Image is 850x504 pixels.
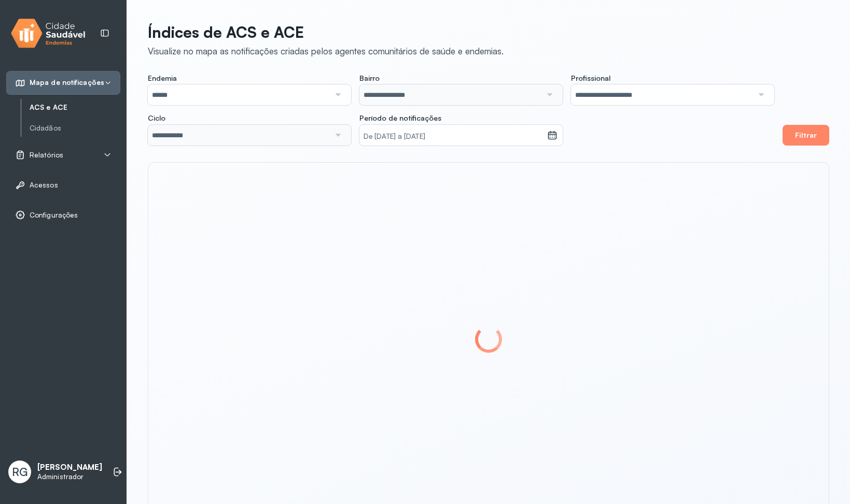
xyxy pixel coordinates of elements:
p: [PERSON_NAME] [37,463,102,472]
span: Relatórios [30,151,63,160]
span: Configurações [30,211,78,220]
a: Configurações [15,210,112,220]
a: ACS e ACE [30,103,120,112]
span: Profissional [571,74,610,83]
span: Ciclo [148,113,165,123]
img: logo.svg [11,17,86,50]
span: Endemia [148,74,177,83]
button: Filtrar [783,125,829,146]
span: Mapa de notificações [30,78,104,87]
span: RG [12,465,27,479]
small: De [DATE] a [DATE] [364,132,543,142]
a: Acessos [15,180,112,190]
a: ACS e ACE [30,101,120,114]
div: Visualize no mapa as notificações criadas pelos agentes comunitários de saúde e endemias. [148,46,504,56]
span: Bairro [359,74,380,83]
p: Índices de ACS e ACE [148,23,504,41]
p: Administrador [37,472,102,481]
a: Cidadãos [30,122,120,135]
span: Acessos [30,181,58,190]
a: Cidadãos [30,124,120,133]
span: Período de notificações [359,113,441,123]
